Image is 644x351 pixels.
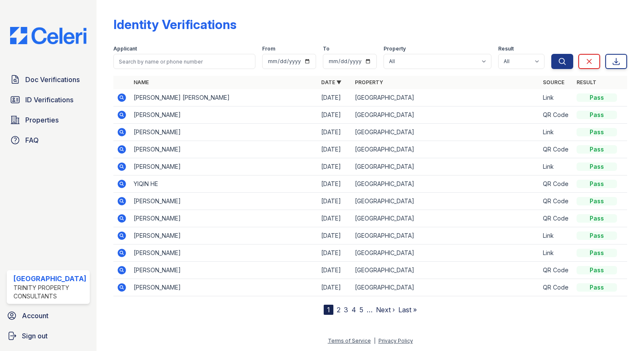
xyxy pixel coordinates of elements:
[25,95,73,105] span: ID Verifications
[7,112,90,128] a: Properties
[539,262,573,279] td: QR Code
[318,124,352,141] td: [DATE]
[318,89,352,106] td: [DATE]
[130,89,318,106] td: [PERSON_NAME] [PERSON_NAME]
[352,158,539,175] td: [GEOGRAPHIC_DATA]
[352,245,539,262] td: [GEOGRAPHIC_DATA]
[378,338,413,344] a: Privacy Policy
[577,93,617,102] div: Pass
[113,54,255,69] input: Search by name or phone number
[577,266,617,274] div: Pass
[376,306,395,314] a: Next ›
[352,193,539,210] td: [GEOGRAPHIC_DATA]
[318,106,352,124] td: [DATE]
[352,89,539,106] td: [GEOGRAPHIC_DATA]
[352,306,356,314] a: 4
[374,338,376,344] div: |
[130,158,318,175] td: [PERSON_NAME]
[577,162,617,171] div: Pass
[7,132,90,149] a: FAQ
[130,124,318,141] td: [PERSON_NAME]
[352,124,539,141] td: [GEOGRAPHIC_DATA]
[7,71,90,88] a: Doc Verifications
[3,327,93,344] a: Sign out
[318,141,352,158] td: [DATE]
[360,306,363,314] a: 5
[328,338,371,344] a: Terms of Service
[539,124,573,141] td: Link
[539,106,573,124] td: QR Code
[323,45,330,52] label: To
[3,27,93,44] img: CE_Logo_Blue-a8612792a0a2168367f1c8372b55b34899dd931a85d93a1a3d3e32e68fde9ad4.png
[321,79,341,85] a: Date ▼
[318,210,352,227] td: [DATE]
[539,158,573,175] td: Link
[344,306,348,314] a: 3
[318,193,352,210] td: [DATE]
[577,79,596,85] a: Result
[318,245,352,262] td: [DATE]
[539,279,573,296] td: QR Code
[539,141,573,158] td: QR Code
[318,158,352,175] td: [DATE]
[113,17,236,32] div: Identity Verifications
[22,311,48,321] span: Account
[543,79,564,85] a: Source
[352,141,539,158] td: [GEOGRAPHIC_DATA]
[352,227,539,245] td: [GEOGRAPHIC_DATA]
[324,305,333,315] div: 1
[13,284,86,300] div: Trinity Property Consultants
[25,135,39,145] span: FAQ
[577,283,617,292] div: Pass
[384,45,406,52] label: Property
[352,262,539,279] td: [GEOGRAPHIC_DATA]
[25,115,59,125] span: Properties
[539,227,573,245] td: Link
[577,145,617,154] div: Pass
[398,306,417,314] a: Last »
[130,262,318,279] td: [PERSON_NAME]
[577,197,617,205] div: Pass
[22,331,48,341] span: Sign out
[318,175,352,193] td: [DATE]
[134,79,149,85] a: Name
[318,279,352,296] td: [DATE]
[113,45,137,52] label: Applicant
[352,279,539,296] td: [GEOGRAPHIC_DATA]
[130,245,318,262] td: [PERSON_NAME]
[539,193,573,210] td: QR Code
[539,245,573,262] td: Link
[352,210,539,227] td: [GEOGRAPHIC_DATA]
[577,214,617,223] div: Pass
[577,180,617,188] div: Pass
[337,306,341,314] a: 2
[130,210,318,227] td: [PERSON_NAME]
[577,249,617,257] div: Pass
[25,74,80,85] span: Doc Verifications
[577,231,617,240] div: Pass
[318,227,352,245] td: [DATE]
[262,45,275,52] label: From
[3,307,93,324] a: Account
[539,89,573,106] td: Link
[318,262,352,279] td: [DATE]
[130,141,318,158] td: [PERSON_NAME]
[7,91,90,108] a: ID Verifications
[130,193,318,210] td: [PERSON_NAME]
[130,175,318,193] td: YIQIN HE
[498,45,514,52] label: Result
[577,128,617,136] div: Pass
[130,227,318,245] td: [PERSON_NAME]
[577,111,617,119] div: Pass
[355,79,383,85] a: Property
[130,279,318,296] td: [PERSON_NAME]
[539,210,573,227] td: QR Code
[13,274,86,284] div: [GEOGRAPHIC_DATA]
[130,106,318,124] td: [PERSON_NAME]
[539,175,573,193] td: QR Code
[367,305,373,315] span: …
[352,106,539,124] td: [GEOGRAPHIC_DATA]
[352,175,539,193] td: [GEOGRAPHIC_DATA]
